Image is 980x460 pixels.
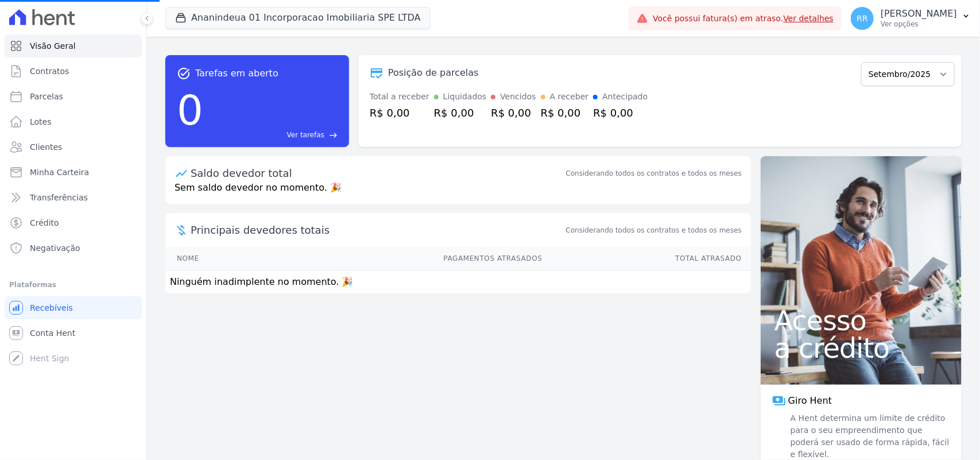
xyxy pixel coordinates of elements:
[30,141,62,153] span: Clientes
[177,80,203,140] div: 0
[30,91,63,102] span: Parcelas
[500,91,536,103] div: Vencidos
[5,237,142,260] a: Negativação
[653,13,834,25] span: Você possui fatura(s) em atraso.
[30,302,73,314] span: Recebíveis
[165,270,751,294] td: Ninguém inadimplente no momento. 🎉
[30,116,52,127] span: Lotes
[30,217,59,229] span: Crédito
[774,334,948,362] span: a crédito
[208,130,338,140] a: Ver tarefas east
[5,110,142,133] a: Lotes
[5,186,142,209] a: Transferências
[370,91,429,103] div: Total a receber
[774,307,948,334] span: Acesso
[270,247,543,270] th: Pagamentos Atrasados
[9,278,137,292] div: Plataformas
[5,161,142,184] a: Minha Carteira
[165,7,431,29] button: Ananindeua 01 Incorporacao Imobiliaria SPE LTDA
[30,327,75,339] span: Conta Hent
[550,91,589,103] div: A receber
[165,247,270,270] th: Nome
[5,34,142,57] a: Visão Geral
[5,211,142,234] a: Crédito
[177,67,191,80] span: task_alt
[5,85,142,108] a: Parcelas
[287,130,324,140] span: Ver tarefas
[30,192,88,203] span: Transferências
[602,91,648,103] div: Antecipado
[566,168,742,179] div: Considerando todos os contratos e todos os meses
[5,136,142,159] a: Clientes
[443,91,487,103] div: Liquidados
[370,105,429,121] div: R$ 0,00
[30,40,76,52] span: Visão Geral
[191,165,564,181] div: Saldo devedor total
[566,225,742,235] span: Considerando todos os contratos e todos os meses
[191,222,564,238] span: Principais devedores totais
[881,8,957,20] p: [PERSON_NAME]
[5,296,142,319] a: Recebíveis
[857,14,867,22] span: RR
[388,66,479,80] div: Posição de parcelas
[543,247,751,270] th: Total Atrasado
[881,20,957,29] p: Ver opções
[788,394,832,408] span: Giro Hent
[5,60,142,83] a: Contratos
[329,131,338,140] span: east
[593,105,648,121] div: R$ 0,00
[541,105,589,121] div: R$ 0,00
[491,105,536,121] div: R$ 0,00
[30,242,80,254] span: Negativação
[165,181,751,204] p: Sem saldo devedor no momento. 🎉
[842,2,980,34] button: RR [PERSON_NAME] Ver opções
[30,167,89,178] span: Minha Carteira
[30,65,69,77] span: Contratos
[784,14,834,23] a: Ver detalhes
[434,105,487,121] div: R$ 0,00
[195,67,278,80] span: Tarefas em aberto
[5,322,142,345] a: Conta Hent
